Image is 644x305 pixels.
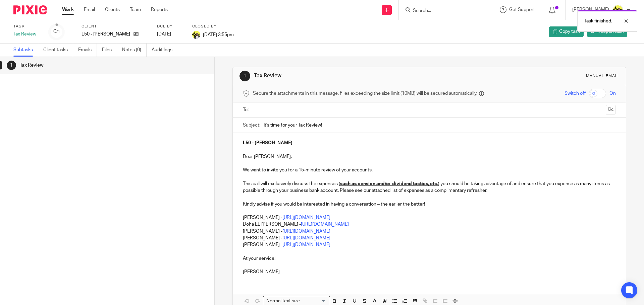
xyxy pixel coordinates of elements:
span: [DATE] 3:55pm [203,32,234,37]
button: Cc [606,105,616,115]
strong: L50 - [PERSON_NAME] [243,141,292,145]
a: Client tasks [43,44,73,57]
label: To: [243,106,250,113]
div: 0 [53,28,60,35]
p: We want to invite you for a 15-minute review of your accounts. [243,167,615,173]
img: Pixie [13,5,47,14]
p: Task finished. [584,18,612,24]
p: L50 - [PERSON_NAME] [82,31,130,37]
img: Carine-Starbridge.jpg [612,5,623,15]
a: Notes (0) [122,44,147,57]
label: Closed by [192,24,234,29]
span: Switch off [565,90,586,97]
a: Reports [151,6,168,13]
p: [PERSON_NAME] - [243,241,615,248]
h1: Tax Review [254,72,444,79]
label: Task [13,24,40,29]
p: [PERSON_NAME] - [243,214,615,221]
p: This call will exclusively discuss the expenses ( ) you should be taking advantage of and ensure ... [243,180,615,194]
div: [DATE] [157,31,184,37]
p: [PERSON_NAME] [243,269,615,275]
p: Dear [PERSON_NAME], [243,153,615,160]
h1: Tax Review [20,60,145,70]
p: [PERSON_NAME] - [243,235,615,241]
p: [PERSON_NAME] - [243,228,615,235]
a: Files [102,44,117,57]
a: Subtasks [13,44,38,57]
a: [URL][DOMAIN_NAME] [301,222,349,227]
a: Audit logs [152,44,177,57]
p: Kindly advise if you would be interested in having a conversation – the earlier the better! [243,201,615,208]
label: Client [82,24,149,29]
div: 1 [7,61,16,70]
a: [URL][DOMAIN_NAME] [282,229,330,234]
label: Due by [157,24,184,29]
div: Manual email [586,73,619,79]
a: Clients [105,6,120,13]
div: Tax Review [13,31,40,37]
small: /1 [56,30,60,34]
a: [URL][DOMAIN_NAME] [282,215,330,220]
a: Work [62,6,74,13]
p: Doha EL [PERSON_NAME] - [243,221,615,228]
div: 1 [239,71,250,81]
a: Email [84,6,95,13]
a: [URL][DOMAIN_NAME] [282,242,330,247]
input: Search for option [302,298,326,305]
label: Subject: [243,122,260,129]
img: Carine-Starbridge.jpg [192,31,200,39]
span: Normal text size [265,298,301,305]
p: At your service! [243,255,615,262]
span: On [609,90,616,97]
a: Team [130,6,141,13]
span: Secure the attachments in this message. Files exceeding the size limit (10MB) will be secured aut... [253,90,477,97]
a: [URL][DOMAIN_NAME] [282,236,330,240]
a: Emails [78,44,97,57]
u: such as pension and/or dividend tactics, etc. [340,181,438,186]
